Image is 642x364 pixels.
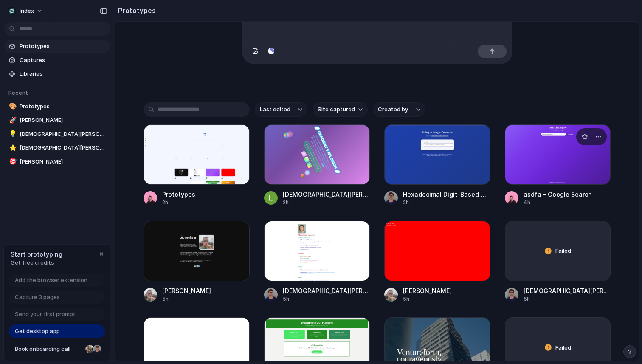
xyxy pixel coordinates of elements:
[20,70,107,78] span: Libraries
[283,295,370,303] div: 5h
[15,327,60,336] span: Get desktop app
[4,114,110,127] a: 🚀[PERSON_NAME]
[4,54,110,67] a: Captures
[524,295,611,303] div: 5h
[264,221,370,303] a: Christian Iacullo[DEMOGRAPHIC_DATA][PERSON_NAME]5h
[8,89,28,96] span: Recent
[4,141,110,154] a: ⭐[DEMOGRAPHIC_DATA][PERSON_NAME]
[8,144,16,152] button: ⭐
[4,68,110,80] a: Libraries
[20,130,107,138] span: [DEMOGRAPHIC_DATA][PERSON_NAME]
[555,344,571,352] span: Failed
[403,199,490,206] div: 2h
[505,221,611,303] a: Failed[DEMOGRAPHIC_DATA][PERSON_NAME]5h
[9,129,15,139] div: 💡
[20,116,107,124] span: [PERSON_NAME]
[11,259,62,267] span: Get free credits
[378,105,408,114] span: Created by
[384,221,490,303] a: Leo Denham[PERSON_NAME]5h
[260,105,290,114] span: Last edited
[313,102,368,117] button: Site captured
[15,310,76,319] span: Send your first prompt
[4,100,110,113] a: 🎨Prototypes
[162,190,195,199] div: Prototypes
[4,40,110,53] a: Prototypes
[403,190,490,199] div: Hexadecimal Digit-Based Website Demo
[115,6,156,16] h2: Prototypes
[403,295,452,303] div: 5h
[162,286,211,295] div: [PERSON_NAME]
[524,199,592,206] div: 4h
[20,7,34,15] span: Index
[92,344,102,354] div: Christian Iacullo
[9,143,15,153] div: ⭐
[8,116,16,124] button: 🚀
[20,56,107,65] span: Captures
[373,102,425,117] button: Created by
[403,286,452,295] div: [PERSON_NAME]
[283,199,370,206] div: 2h
[505,124,611,206] a: asdfa - Google Searchasdfa - Google Search4h
[384,124,490,206] a: Hexadecimal Digit-Based Website DemoHexadecimal Digit-Based Website Demo2h
[4,4,47,18] button: Index
[4,128,110,141] a: 💡[DEMOGRAPHIC_DATA][PERSON_NAME]
[9,116,15,125] div: 🚀
[144,221,250,303] a: Leo Denham[PERSON_NAME]5h
[8,102,16,111] button: 🎨
[9,102,15,111] div: 🎨
[555,247,571,255] span: Failed
[4,155,110,168] a: 🎯[PERSON_NAME]
[20,102,107,111] span: Prototypes
[283,190,370,199] div: [DEMOGRAPHIC_DATA][PERSON_NAME]
[15,293,60,302] span: Capture 3 pages
[9,324,105,338] a: Get desktop app
[15,345,82,353] span: Book onboarding call
[255,102,307,117] button: Last edited
[264,124,370,206] a: Christian Iacullo[DEMOGRAPHIC_DATA][PERSON_NAME]2h
[11,250,62,259] span: Start prototyping
[15,276,87,285] span: Add the browser extension
[162,295,211,303] div: 5h
[144,124,250,206] a: PrototypesPrototypes2h
[318,105,355,114] span: Site captured
[524,190,592,199] div: asdfa - Google Search
[20,158,107,166] span: [PERSON_NAME]
[20,144,107,152] span: [DEMOGRAPHIC_DATA][PERSON_NAME]
[8,158,16,166] button: 🎯
[283,286,370,295] div: [DEMOGRAPHIC_DATA][PERSON_NAME]
[8,130,16,138] button: 💡
[524,286,611,295] div: [DEMOGRAPHIC_DATA][PERSON_NAME]
[162,199,195,206] div: 2h
[9,342,105,356] a: Book onboarding call
[9,157,15,166] div: 🎯
[84,344,95,354] div: Nicole Kubica
[20,42,107,51] span: Prototypes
